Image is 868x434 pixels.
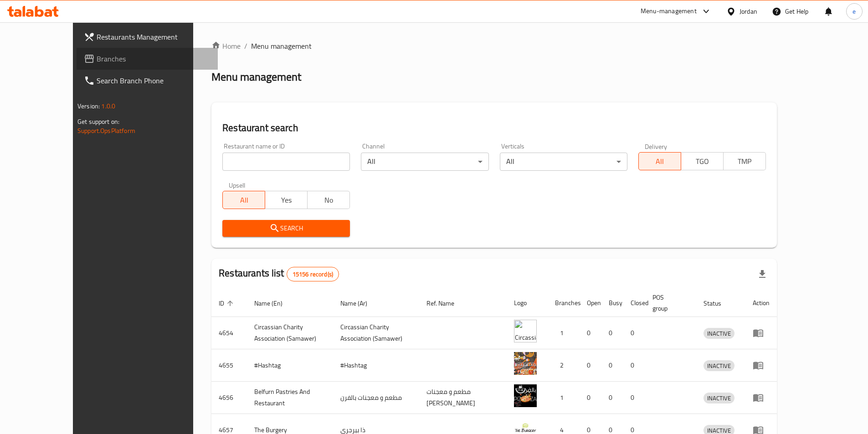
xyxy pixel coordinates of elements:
[704,393,734,403] span: INACTIVE
[77,48,218,70] a: Branches
[211,70,301,84] h2: Menu management
[580,349,601,382] td: 0
[77,116,119,128] span: Get support on:
[601,382,623,414] td: 0
[645,143,668,149] label: Delivery
[229,182,246,188] label: Upsell
[704,298,733,309] span: Status
[548,382,580,414] td: 1
[97,53,211,64] span: Branches
[222,121,766,135] h2: Restaurant search
[753,360,770,371] div: Menu
[740,6,757,16] div: Jordan
[97,31,211,42] span: Restaurants Management
[244,41,247,51] li: /
[230,223,343,234] span: Search
[333,382,419,414] td: مطعم و معجنات بالفرن
[745,289,777,317] th: Action
[623,317,645,349] td: 0
[77,26,218,48] a: Restaurants Management
[269,194,304,207] span: Yes
[211,349,247,382] td: 4655
[548,317,580,349] td: 1
[211,41,241,51] a: Home
[507,289,548,317] th: Logo
[853,6,856,16] span: e
[222,220,350,237] button: Search
[265,191,308,209] button: Yes
[638,152,681,170] button: All
[287,267,339,281] div: Total records count
[601,289,623,317] th: Busy
[426,298,466,309] span: Ref. Name
[211,41,777,51] nav: breadcrumb
[601,349,623,382] td: 0
[77,125,135,137] a: Support.OpsPlatform
[500,153,627,171] div: All
[361,153,488,171] div: All
[211,317,247,349] td: 4654
[222,153,350,171] input: Search for restaurant name or ID..
[97,75,211,86] span: Search Branch Phone
[681,152,724,170] button: TGO
[226,194,262,207] span: All
[219,298,236,309] span: ID
[623,349,645,382] td: 0
[580,317,601,349] td: 0
[287,270,339,279] span: 15156 record(s)
[548,349,580,382] td: 2
[623,289,645,317] th: Closed
[77,100,100,112] span: Version:
[704,393,734,403] div: INACTIVE
[251,41,312,51] span: Menu management
[219,266,339,281] h2: Restaurants list
[642,155,678,168] span: All
[514,384,537,407] img: Belfurn Pastries And Restaurant
[548,289,580,317] th: Branches
[247,382,333,414] td: Belfurn Pastries And Restaurant
[601,317,623,349] td: 0
[753,392,770,403] div: Menu
[704,328,734,339] span: INACTIVE
[247,317,333,349] td: ​Circassian ​Charity ​Association​ (Samawer)
[307,191,350,209] button: No
[641,6,697,17] div: Menu-management
[704,360,734,371] div: INACTIVE
[254,298,294,309] span: Name (En)
[247,349,333,382] td: #Hashtag
[580,289,601,317] th: Open
[623,382,645,414] td: 0
[514,352,537,375] img: #Hashtag
[77,70,218,92] a: Search Branch Phone
[723,152,766,170] button: TMP
[311,194,346,207] span: No
[333,349,419,382] td: #Hashtag
[652,292,685,314] span: POS group
[514,320,537,342] img: ​Circassian ​Charity ​Association​ (Samawer)
[211,382,247,414] td: 4656
[419,382,507,414] td: مطعم و معجنات [PERSON_NAME]
[685,155,720,168] span: TGO
[751,263,773,285] div: Export file
[222,191,265,209] button: All
[340,298,379,309] span: Name (Ar)
[727,155,762,168] span: TMP
[580,382,601,414] td: 0
[753,327,770,338] div: Menu
[101,100,115,112] span: 1.0.0
[704,361,734,371] span: INACTIVE
[333,317,419,349] td: ​Circassian ​Charity ​Association​ (Samawer)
